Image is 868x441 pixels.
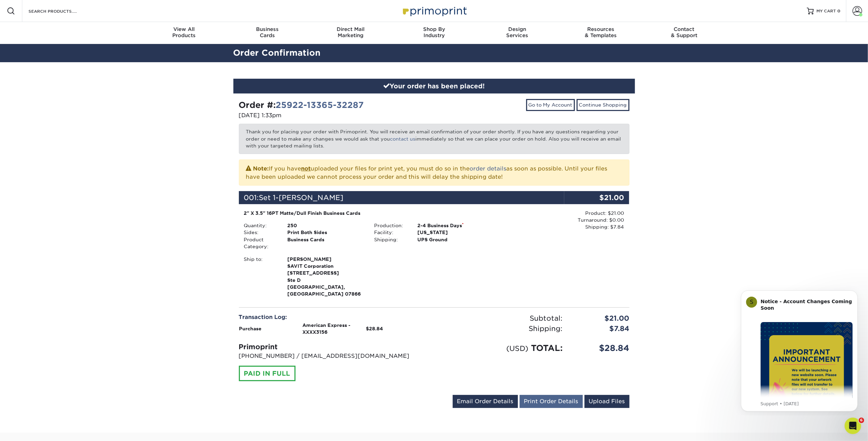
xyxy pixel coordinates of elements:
p: Thank you for placing your order with Primoprint. You will receive an email confirmation of your ... [239,124,629,154]
div: & Support [643,26,726,38]
div: Services [476,26,559,38]
p: [DATE] 1:33pm [239,111,429,120]
div: Products [142,26,226,38]
div: Production: [369,222,412,229]
div: Facility: [369,229,412,236]
div: Product: $21.00 Turnaround: $0.00 Shipping: $7.84 [499,210,624,231]
div: Print Both Sides [282,229,369,236]
div: 2-4 Business Days [412,222,499,229]
strong: American Express - XXXX3156 [302,322,350,335]
iframe: Intercom live chat [845,418,861,434]
small: (USD) [506,344,528,353]
span: SAVIT Corporation [287,263,364,269]
a: 25922-13365-32287 [276,100,364,110]
div: Shipping: [369,236,412,243]
div: [US_STATE] [412,229,499,236]
div: Product Category: [239,236,282,250]
a: DesignServices [476,22,559,44]
strong: Purchase [239,326,262,331]
div: Marketing [309,26,392,38]
span: Ste D [287,277,364,284]
span: Shop By [392,26,476,32]
div: Quantity: [239,222,282,229]
img: Primoprint [400,3,468,18]
p: If you have uploaded your files for print yet, you must do so in the as soon as possible. Until y... [246,164,622,181]
div: UPS Ground [412,236,499,243]
div: Shipping: [434,323,568,334]
div: Transaction Log: [239,313,429,321]
div: Sides: [239,229,282,236]
div: Industry [392,26,476,38]
div: & Templates [559,26,643,38]
a: Print Order Details [520,395,583,408]
div: PAID IN FULL [239,366,296,382]
div: $21.00 [564,191,629,204]
strong: [GEOGRAPHIC_DATA], [GEOGRAPHIC_DATA] 07866 [287,256,364,297]
span: Contact [643,26,726,32]
div: Cards [225,26,309,38]
span: Business [225,26,309,32]
div: $21.00 [568,313,635,323]
div: Business Cards [282,236,369,250]
div: $28.84 [568,342,635,354]
span: MY CART [817,8,836,14]
span: Resources [559,26,643,32]
iframe: Intercom notifications message [731,284,868,416]
a: Resources& Templates [559,22,643,44]
b: not [301,165,311,172]
span: 6 [859,418,864,423]
div: Ship to: [239,256,282,298]
a: Continue Shopping [577,99,629,111]
a: Go to My Account [526,99,575,111]
a: Shop ByIndustry [392,22,476,44]
span: Direct Mail [309,26,392,32]
span: 0 [837,9,841,13]
span: [PERSON_NAME] [287,256,364,263]
div: 250 [282,222,369,229]
span: TOTAL: [531,343,563,353]
span: [STREET_ADDRESS] [287,269,364,276]
a: Upload Files [585,395,629,408]
a: order details [470,165,507,172]
a: BusinessCards [225,22,309,44]
strong: Note: [253,165,269,172]
div: Primoprint [239,342,429,352]
div: 001: [239,191,564,204]
h2: Order Confirmation [228,47,640,59]
span: Set 1-[PERSON_NAME] [259,194,344,202]
a: Contact& Support [643,22,726,44]
strong: Order #: [239,100,364,110]
span: Design [476,26,559,32]
div: Subtotal: [434,313,568,323]
a: Email Order Details [453,395,518,408]
a: Direct MailMarketing [309,22,392,44]
div: $7.84 [568,323,635,334]
div: 2" X 3.5" 16PT Matte/Dull Finish Business Cards [244,210,494,217]
a: View AllProducts [142,22,226,44]
span: View All [142,26,226,32]
p: [PHONE_NUMBER] / [EMAIL_ADDRESS][DOMAIN_NAME] [239,352,429,360]
a: contact us [390,136,416,142]
strong: $28.84 [366,326,383,331]
div: Your order has been placed! [233,79,635,94]
input: SEARCH PRODUCTS..... [28,7,95,15]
